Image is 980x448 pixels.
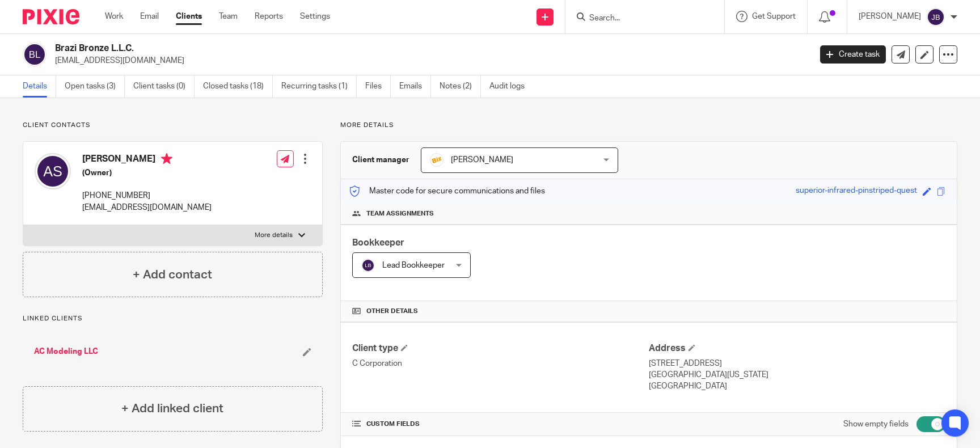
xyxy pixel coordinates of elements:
a: Clients [176,11,202,22]
h4: + Add contact [133,266,212,284]
a: Email [140,11,159,22]
a: Open tasks (3) [65,75,125,98]
a: Details [23,75,56,98]
h4: Address [649,343,945,354]
span: Team assignments [366,209,434,218]
a: AC Modeling LLC [34,346,98,357]
img: svg%3E [35,153,71,189]
h4: [PERSON_NAME] [82,153,212,167]
span: [PERSON_NAME] [451,156,513,164]
a: Notes (2) [440,75,481,98]
p: [EMAIL_ADDRESS][DOMAIN_NAME] [82,202,212,213]
img: svg%3E [927,8,945,26]
p: More details [340,121,957,130]
a: Recurring tasks (1) [281,75,357,98]
a: Settings [300,11,330,22]
a: Client tasks (0) [133,75,195,98]
div: superior-infrared-pinstriped-quest [796,185,917,198]
a: Create task [820,45,886,64]
a: Emails [399,75,431,98]
h4: Client type [352,343,649,354]
span: Other details [366,307,418,316]
h3: Client manager [352,154,409,166]
a: Closed tasks (18) [203,75,273,98]
span: Lead Bookkeeper [382,261,445,269]
h4: CUSTOM FIELDS [352,420,649,429]
a: Reports [255,11,283,22]
p: C Corporation [352,358,649,369]
input: Search [588,14,690,24]
span: Bookkeeper [352,238,404,247]
span: Get Support [752,12,796,20]
a: Work [105,11,123,22]
p: Client contacts [23,121,323,130]
label: Show empty fields [843,419,909,430]
h2: Brazi Bronze L.L.C. [55,43,653,54]
img: Pixie [23,9,79,24]
p: [PERSON_NAME] [859,11,921,22]
p: More details [255,231,293,240]
p: Master code for secure communications and files [349,185,545,197]
p: [STREET_ADDRESS] [649,358,945,369]
h5: (Owner) [82,167,212,179]
img: svg%3E [23,43,47,66]
p: [PHONE_NUMBER] [82,190,212,201]
i: Primary [161,153,172,164]
p: Linked clients [23,314,323,323]
a: Audit logs [489,75,533,98]
p: [GEOGRAPHIC_DATA][US_STATE] [649,369,945,381]
img: svg%3E [361,259,375,272]
img: siteIcon.png [430,153,443,167]
p: [GEOGRAPHIC_DATA] [649,381,945,392]
p: [EMAIL_ADDRESS][DOMAIN_NAME] [55,55,803,66]
a: Team [219,11,238,22]
a: Files [365,75,391,98]
h4: + Add linked client [121,400,223,417]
